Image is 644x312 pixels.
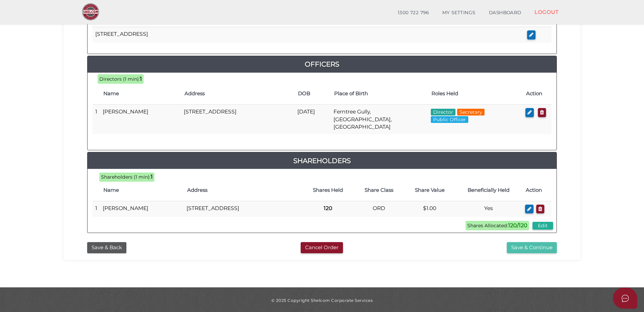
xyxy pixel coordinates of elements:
span: Public Officer [431,116,468,123]
td: $1.00 [404,201,455,217]
h4: Share Class [357,187,401,193]
td: 1 [93,201,100,217]
a: Shareholders [88,155,556,166]
a: 1300 722 796 [391,6,436,20]
h4: Name [103,91,178,97]
td: [STREET_ADDRESS] [181,105,295,134]
h4: Address [184,91,291,97]
h4: Roles Held [431,91,520,97]
div: © 2025 Copyright Shelcom Corporate Services [69,297,575,303]
a: LOGOUT [528,5,565,19]
a: MY SETTINGS [436,6,482,20]
b: 1 [151,174,153,180]
span: Director [431,109,455,115]
td: [PERSON_NAME] [100,201,184,217]
button: Save & Back [87,242,126,253]
h4: Beneficially Held [459,187,519,193]
b: 120 [324,205,332,211]
td: Yes [455,201,522,217]
button: Edit [532,222,553,230]
td: [STREET_ADDRESS] [93,27,524,43]
span: Shareholders (1 min): [101,174,151,180]
h4: Shares Held [305,187,350,193]
span: Secretary [457,109,485,115]
span: Directors (1 min): [99,76,140,82]
h4: Action [526,91,548,97]
h4: Place of Birth [334,91,424,97]
h4: Address [187,187,299,193]
a: Officers [88,59,556,70]
h4: Name [103,187,180,193]
a: DASHBOARD [482,6,528,20]
td: [PERSON_NAME] [100,105,181,134]
h4: DOB [298,91,327,97]
button: Open asap [613,288,637,309]
h4: Action [526,187,548,193]
td: ORD [353,201,404,217]
td: [STREET_ADDRESS] [184,201,302,217]
td: [DATE] [295,105,331,134]
b: 1 [140,76,142,82]
td: Ferntree Gully, [GEOGRAPHIC_DATA], [GEOGRAPHIC_DATA] [331,105,428,134]
button: Cancel Order [301,242,343,253]
span: Shares Allocated: [466,221,529,230]
td: 1 [93,105,100,134]
h4: Share Value [408,187,452,193]
b: 120/120 [508,222,527,229]
button: Save & Continue [507,242,557,253]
